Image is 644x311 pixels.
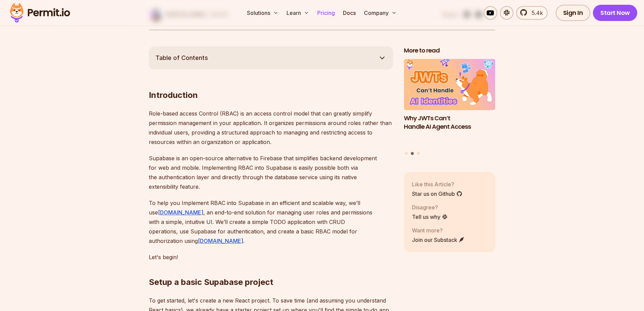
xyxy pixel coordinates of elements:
a: 5.4k [516,6,548,20]
p: Role-based access Control (RBAC) is an access control model that can greatly simplify permission ... [149,109,393,147]
a: Join our Substack [412,236,465,244]
p: Disagree? [412,203,448,211]
img: Permit logo [7,1,73,24]
p: Supabase is an open-source alternative to Firebase that simplifies backend development for web an... [149,153,393,191]
a: [DOMAIN_NAME] [158,209,203,216]
button: Go to slide 2 [411,152,414,155]
strong: Setup a basic Supabase project [149,277,273,287]
span: 5.4k [528,9,543,17]
a: Docs [340,6,359,20]
a: [DOMAIN_NAME] [198,237,243,244]
p: Let's begin! [149,252,393,262]
a: Why JWTs Can’t Handle AI Agent AccessWhy JWTs Can’t Handle AI Agent Access [404,59,495,148]
h3: Why JWTs Can’t Handle AI Agent Access [404,114,495,131]
button: Company [361,6,399,20]
button: Go to slide 1 [405,152,408,155]
a: Star us on Github [412,190,462,198]
button: Learn [284,6,312,20]
div: Posts [404,59,495,156]
strong: Introduction [149,90,198,100]
button: Table of Contents [149,46,393,69]
li: 2 of 3 [404,59,495,148]
p: To help you Implement RBAC into Supabase in an efficient and scalable way, we’ll use , an end-to-... [149,198,393,246]
button: Go to slide 3 [417,152,420,155]
img: Why JWTs Can’t Handle AI Agent Access [404,59,495,110]
span: Table of Contents [156,53,208,63]
a: Start Now [593,5,637,21]
h2: More to read [404,46,495,55]
a: Tell us why [412,213,448,221]
a: Sign In [556,5,591,21]
p: Want more? [412,226,465,234]
button: Solutions [244,6,281,20]
a: Pricing [315,6,338,20]
p: Like this Article? [412,180,462,188]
